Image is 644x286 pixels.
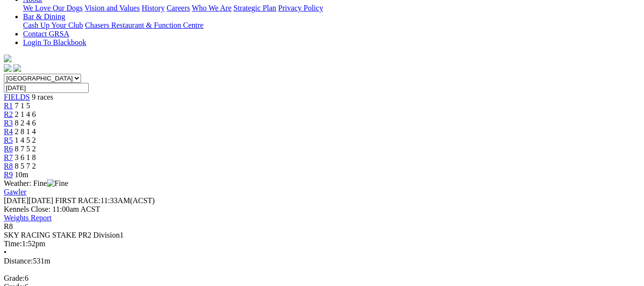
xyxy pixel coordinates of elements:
span: 7 1 5 [15,102,30,110]
span: FIRST RACE: [55,196,100,205]
span: Time: [4,240,22,248]
span: R8 [4,222,13,230]
a: R5 [4,136,13,144]
a: Strategic Plan [234,4,276,12]
a: Privacy Policy [278,4,323,12]
a: R8 [4,162,13,170]
a: FIELDS [4,93,30,101]
span: 9 races [32,93,53,101]
div: Kennels Close: 11:00am ACST [4,205,640,214]
a: R9 [4,171,13,179]
a: Bar & Dining [23,12,65,21]
img: twitter.svg [13,64,21,72]
a: R3 [4,119,13,127]
a: Gawler [4,188,26,196]
div: 1:52pm [4,240,640,248]
a: Contact GRSA [23,30,69,38]
span: Weather: Fine [4,179,68,187]
span: 10m [15,171,28,179]
span: 8 5 7 2 [15,162,36,170]
a: R1 [4,102,13,110]
span: Grade: [4,274,25,282]
div: 531m [4,257,640,265]
a: History [141,4,164,12]
span: 2 8 1 4 [15,127,36,136]
span: 3 6 1 8 [15,153,36,161]
a: Careers [166,4,190,12]
span: 11:33AM(ACST) [55,196,155,205]
span: 8 2 4 6 [15,119,36,127]
a: Chasers Restaurant & Function Centre [85,21,203,29]
span: 2 1 4 6 [15,110,36,118]
div: SKY RACING STAKE PR2 Division1 [4,231,640,240]
a: R2 [4,110,13,118]
a: Login To Blackbook [23,38,86,46]
a: Weights Report [4,214,52,222]
div: 6 [4,274,640,283]
a: Cash Up Your Club [23,21,83,29]
span: [DATE] [4,196,53,205]
a: R4 [4,127,13,136]
img: Fine [47,179,68,188]
span: 8 7 5 2 [15,145,36,153]
span: • [4,248,7,256]
img: facebook.svg [4,64,12,72]
span: [DATE] [4,196,29,205]
div: About [23,4,640,12]
a: We Love Our Dogs [23,4,82,12]
a: R6 [4,145,13,153]
span: 1 4 5 2 [15,136,36,144]
div: Bar & Dining [23,21,640,30]
input: Select date [4,83,89,93]
img: logo-grsa-white.png [4,55,12,62]
span: Distance: [4,257,33,265]
a: R7 [4,153,13,161]
a: Who We Are [192,4,232,12]
a: Vision and Values [84,4,140,12]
